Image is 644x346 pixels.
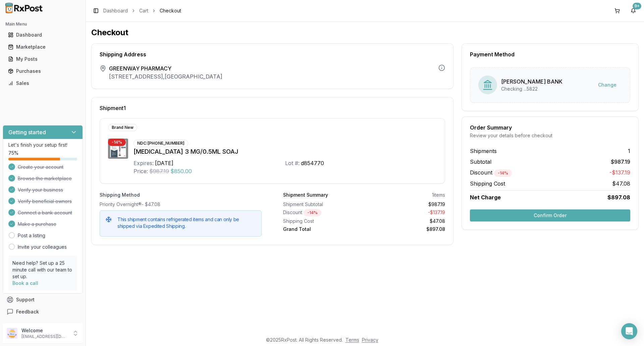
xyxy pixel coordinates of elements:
span: Subtotal [470,158,491,166]
div: $47.08 [367,218,445,225]
div: Sales [8,80,77,87]
div: Checking ...5822 [501,86,562,92]
div: d854770 [301,159,324,167]
span: $987.19 [149,167,169,175]
button: 9+ [628,5,639,16]
h3: Getting started [8,128,46,136]
div: [MEDICAL_DATA] 3 MG/0.5ML SOAJ [133,147,437,156]
span: 1 [628,147,630,155]
button: Confirm Order [470,209,630,221]
h5: This shipment contains refrigerated items and can only be shipped via Expedited Shipping. [117,216,256,230]
div: $987.19 [367,201,445,208]
div: - 14 % [304,209,321,216]
div: Dashboard [8,32,77,38]
h2: Main Menu [5,21,80,27]
p: [STREET_ADDRESS] , [GEOGRAPHIC_DATA] [109,72,222,81]
div: Expires: [133,159,154,167]
button: Change [593,79,622,91]
div: Shipment Summary [283,192,328,198]
a: Privacy [362,337,378,343]
div: - 14 % [494,169,512,177]
span: Browse the marketplace [18,175,72,182]
span: Verify beneficial owners [18,198,72,205]
span: Shipping Cost [470,180,505,188]
div: NDC: [PHONE_NUMBER] [133,140,188,147]
div: Shipment Subtotal [283,201,362,208]
span: -$137.19 [609,168,630,177]
div: [PERSON_NAME] BANK [501,78,562,86]
div: Grand Total [283,226,362,233]
div: My Posts [8,56,77,62]
div: - $137.19 [367,209,445,216]
button: Marketplace [3,42,83,52]
div: Payment Method [470,52,630,57]
div: Price: [133,167,148,175]
span: Feedback [16,308,39,315]
span: $987.19 [611,158,630,166]
a: Book a call [12,280,38,286]
a: Dashboard [103,7,128,14]
div: [DATE] [155,159,173,167]
div: Open Intercom Messenger [621,323,637,339]
div: $897.08 [367,226,445,233]
div: Purchases [8,68,77,75]
a: Cart [139,7,148,14]
p: Need help? Set up a 25 minute call with our team to set up. [12,260,73,280]
div: 9+ [633,3,641,9]
p: [EMAIL_ADDRESS][DOMAIN_NAME] [21,334,68,339]
img: RxPost Logo [3,3,46,13]
span: Shipments [470,147,497,155]
div: Discount [283,209,362,216]
a: Invite your colleagues [18,244,67,250]
div: Shipping Address [100,52,445,57]
a: My Posts [5,53,80,65]
a: Post a listing [18,232,45,239]
a: Terms [345,337,359,343]
div: Marketplace [8,44,77,50]
button: My Posts [3,54,83,64]
div: 1 items [432,192,445,198]
span: Checkout [160,7,181,14]
span: Shipment 1 [100,105,126,111]
a: Dashboard [5,29,80,41]
span: $850.00 [170,167,192,175]
button: Sales [3,78,83,89]
label: Shipping Method [100,192,262,198]
button: Purchases [3,66,83,77]
img: User avatar [7,328,17,339]
button: Feedback [3,306,83,318]
div: Lot #: [285,159,300,167]
a: Marketplace [5,41,80,53]
div: - 14 % [108,139,126,146]
button: Dashboard [3,30,83,40]
span: Discount [470,169,512,176]
div: Review your details before checkout [470,132,630,139]
span: Net Charge [470,194,501,201]
img: Trulicity 3 MG/0.5ML SOAJ [108,139,128,159]
a: Purchases [5,65,80,77]
a: Sales [5,77,80,89]
button: Support [3,294,83,306]
span: $47.08 [612,180,630,188]
div: Order Summary [470,125,630,130]
p: Welcome [21,327,68,334]
h1: Checkout [91,27,639,38]
div: Shipping Cost [283,218,362,225]
span: Make a purchase [18,221,56,228]
span: Verify your business [18,187,63,193]
div: Priority Overnight® - $47.08 [100,201,262,208]
div: Brand New [108,124,137,131]
span: Connect a bank account [18,209,72,216]
span: GREENWAY PHARMACY [109,64,222,72]
nav: breadcrumb [103,7,181,14]
span: $897.08 [607,193,630,201]
span: Create your account [18,164,63,170]
p: Let's finish your setup first! [8,142,77,148]
span: 75 % [8,150,18,156]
